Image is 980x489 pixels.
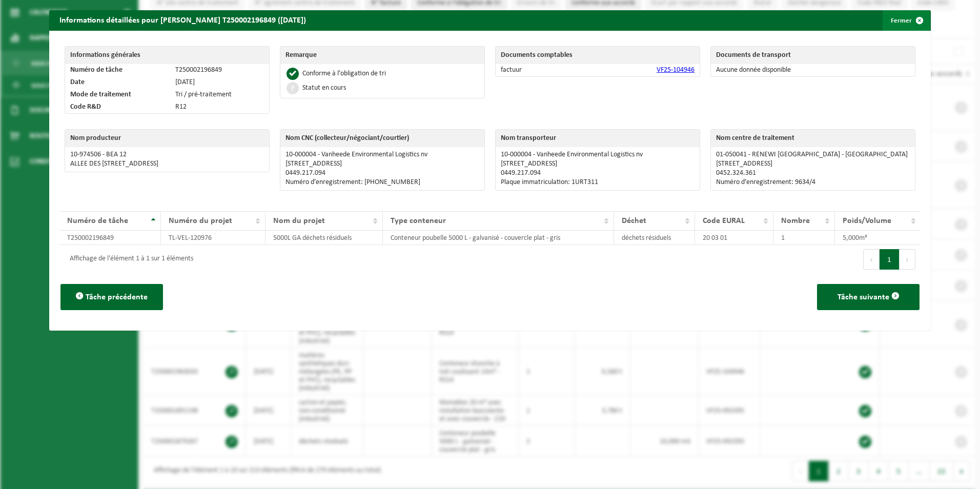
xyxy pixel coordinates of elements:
span: Type conteneur [391,217,446,225]
p: [STREET_ADDRESS] [716,160,910,168]
span: Tâche suivante [838,293,889,301]
th: Informations générales [65,47,269,64]
p: [STREET_ADDRESS] [285,160,479,168]
span: Nombre [781,217,810,225]
td: Conteneur poubelle 5000 L - galvanisé - couvercle plat - gris [383,231,614,245]
h2: Informations détaillées pour [PERSON_NAME] T250002196849 ([DATE]) [49,10,316,30]
td: Tri / pré-traitement [170,89,269,101]
span: Nom du projet [273,217,325,225]
td: T250002196849 [59,231,161,245]
th: Documents de transport [711,47,893,64]
th: Nom producteur [65,130,269,147]
td: 5,000m³ [835,231,921,245]
button: Tâche suivante [817,284,920,310]
button: Fermer [883,10,930,31]
span: Poids/Volume [843,217,891,225]
td: [DATE] [170,76,269,89]
td: 20 03 01 [695,231,773,245]
td: R12 [170,101,269,113]
p: Numéro d’enregistrement: 9634/4 [716,178,910,187]
p: 10-000004 - Vanheede Environmental Logistics nv [285,151,479,159]
span: Numéro du projet [169,217,232,225]
p: 01-050041 - RENEWI [GEOGRAPHIC_DATA] - [GEOGRAPHIC_DATA] [716,151,910,159]
td: factuur [496,64,576,76]
td: déchets résiduels [614,231,695,245]
button: 1 [880,249,900,270]
p: 10-000004 - Vanheede Environmental Logistics nv [501,151,695,159]
span: Code EURAL [703,217,745,225]
th: Nom CNC (collecteur/négociant/courtier) [280,130,484,147]
th: Nom transporteur [496,130,700,147]
button: Previous [863,249,880,270]
td: Code R&D [65,101,171,113]
td: 5000L GA déchets résiduels [266,231,383,245]
th: Documents comptables [496,47,700,64]
div: Statut en cours [302,85,346,92]
span: Déchet [622,217,646,225]
p: [STREET_ADDRESS] [501,160,695,168]
td: T250002196849 [170,64,269,76]
button: Next [900,249,915,270]
td: 1 [773,231,835,245]
td: Aucune donnée disponible [711,64,915,76]
div: Conforme à l’obligation de tri [302,70,386,77]
p: 0449.217.094 [285,169,479,177]
p: ALLEE DES [STREET_ADDRESS] [70,160,264,168]
td: Numéro de tâche [65,64,171,76]
td: Date [65,76,171,89]
td: Mode de traitement [65,89,171,101]
td: TL-VEL-120976 [161,231,266,245]
p: Plaque immatriculation: 1URT311 [501,178,695,187]
p: 10-974506 - BEA 12 [70,151,264,159]
span: Tâche précédente [86,293,148,301]
p: 0449.217.094 [501,169,695,177]
div: Affichage de l'élément 1 à 1 sur 1 éléments [65,250,193,269]
th: Nom centre de traitement [711,130,915,147]
span: Numéro de tâche [67,217,128,225]
p: Numéro d’enregistrement: [PHONE_NUMBER] [285,178,479,187]
th: Remarque [280,47,484,64]
a: VF25-104946 [657,66,695,74]
p: 0452.324.361 [716,169,910,177]
button: Tâche précédente [60,284,163,310]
